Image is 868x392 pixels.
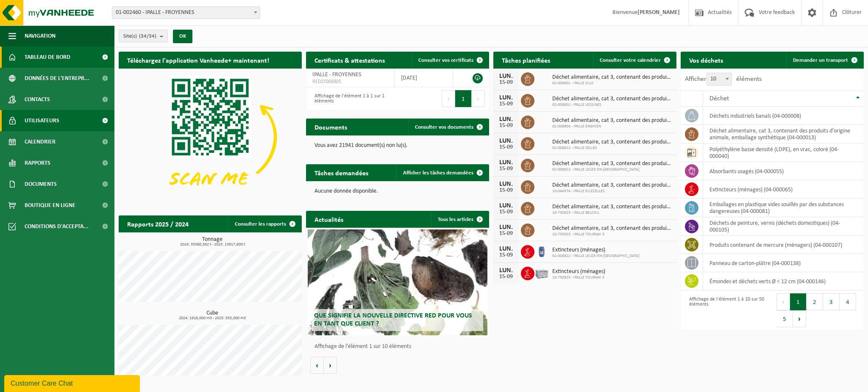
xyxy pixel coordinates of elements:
[123,243,302,247] span: 2024: 35580,562 t - 2025: 13917,800 t
[123,310,302,320] h3: Cube
[498,181,515,188] div: LUN.
[703,162,864,180] td: absorbants usagés (04-000055)
[776,310,793,327] button: 5
[119,215,197,232] h2: Rapports 2025 / 2024
[119,30,168,42] button: Site(s)(34/34)
[415,124,473,130] span: Consulter vos documents
[403,170,473,176] span: Afficher les tâches demandées
[112,7,260,19] span: 01-002460 - IPALLE - FROYENNES
[306,52,393,68] h2: Certificats & attestations
[709,95,729,102] span: Déchet
[552,225,672,232] span: Déchet alimentaire, cat 3, contenant des produits d'origine animale, emballage s...
[703,144,864,162] td: polyéthylène basse densité (LDPE), en vrac, coloré (04-000040)
[498,202,515,209] div: LUN.
[412,52,488,69] a: Consulter vos certificats
[442,90,455,107] button: Previous
[418,58,473,63] span: Consulter vos certificats
[552,232,672,237] span: 10-750925 - IPALLE TOURNAI 3
[25,216,89,237] span: Conditions d'accepta...
[793,58,848,63] span: Demander un transport
[593,52,676,69] a: Consulter votre calendrier
[396,164,488,181] a: Afficher les tâches demandées
[498,246,515,252] div: LUN.
[552,167,672,172] span: 02-008922 - IPALLE LEUZE-EN-[GEOGRAPHIC_DATA]
[314,312,472,327] span: Que signifie la nouvelle directive RED pour vous en tant que client ?
[498,116,515,123] div: LUN.
[552,254,640,259] span: 02-008922 - IPALLE LEUZE-EN-[GEOGRAPHIC_DATA]
[25,195,75,216] span: Boutique en ligne
[498,73,515,80] div: LUN.
[498,209,515,215] div: 15-09
[310,357,324,374] button: Vorige
[552,204,672,210] span: Déchet alimentaire, cat 3, contenant des produits d'origine animale, emballage s...
[534,265,549,280] img: PB-LB-0680-HPE-GY-11
[552,74,672,81] span: Déchet alimentaire, cat 3, contenant des produits d'origine animale, emballage s...
[793,310,806,327] button: Next
[807,293,823,310] button: 2
[552,210,672,215] span: 10-750923 - IPALLE BELOEIL
[552,117,672,124] span: Déchet alimentaire, cat 3, contenant des produits d'origine animale, emballage s...
[314,188,481,194] p: Aucune donnée disponible.
[600,58,661,63] span: Consulter votre calendrier
[703,125,864,144] td: déchet alimentaire, cat 3, contenant des produits d'origine animale, emballage synthétique (04-00...
[25,110,59,131] span: Utilisateurs
[431,211,488,228] a: Tous les articles
[786,52,863,69] a: Demander un transport
[790,293,807,310] button: 1
[703,236,864,254] td: produits contenant de mercure (ménagers) (04-000107)
[306,164,377,181] h2: Tâches demandées
[123,30,156,43] span: Site(s)
[552,146,672,151] span: 02-008912 - IPALLE CELLES
[703,107,864,125] td: déchets industriels banals (04-000008)
[552,182,672,189] span: Déchet alimentaire, cat 3, contenant des produits d'origine animale, emballage s...
[498,274,515,280] div: 15-09
[123,316,302,320] span: 2024: 1916,000 m3 - 2025: 555,000 m3
[25,47,70,68] span: Tableau de bord
[823,293,840,310] button: 3
[139,33,156,39] count: (34/34)
[308,229,487,335] a: Que signifie la nouvelle directive RED pour vous en tant que client ?
[498,267,515,274] div: LUN.
[498,188,515,193] div: 15-09
[534,244,549,258] img: PB-OT-0120-HPE-00-02
[498,159,515,166] div: LUN.
[552,268,605,275] span: Extincteurs (ménages)
[552,275,605,280] span: 10-750925 - IPALLE TOURNAI 3
[408,119,488,135] a: Consulter vos documents
[498,138,515,144] div: LUN.
[681,52,732,68] h2: Vos déchets
[119,52,278,68] h2: Téléchargez l'application Vanheede+ maintenant!
[314,143,481,149] p: Vous avez 21941 document(s) non lu(s).
[25,68,89,89] span: Données de l'entrepr...
[498,252,515,258] div: 15-09
[498,231,515,237] div: 15-09
[306,211,352,227] h2: Actualités
[552,102,672,108] span: 02-008902 - IPALLE LESSINES
[703,199,864,217] td: emballages en plastique vides souillés par des substances dangereuses (04-000081)
[552,124,672,129] span: 02-008904 - IPALLE ENGHIEN
[840,293,856,310] button: 4
[395,69,453,87] td: [DATE]
[498,166,515,172] div: 15-09
[25,131,56,152] span: Calendrier
[498,144,515,150] div: 15-09
[310,89,393,108] div: Affichage de l'élément 1 à 1 sur 1 éléments
[228,215,301,232] a: Consulter les rapports
[455,90,472,107] button: 1
[306,119,356,135] h2: Documents
[173,30,192,43] button: OK
[707,73,732,85] span: 10
[637,9,680,16] strong: [PERSON_NAME]
[25,25,56,47] span: Navigation
[25,174,57,195] span: Documents
[707,73,732,86] span: 10
[324,357,337,374] button: Volgende
[119,69,302,206] img: Download de VHEPlus App
[685,293,768,328] div: Affichage de l'élément 1 à 10 sur 50 éléments
[498,94,515,101] div: LUN.
[493,52,559,68] h2: Tâches planifiées
[314,344,485,350] p: Affichage de l'élément 1 sur 10 éléments
[703,180,864,199] td: extincteurs (ménages) (04-000065)
[685,76,762,83] label: Afficher éléments
[703,217,864,236] td: déchets de peinture, vernis (déchets domestiques) (04-000105)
